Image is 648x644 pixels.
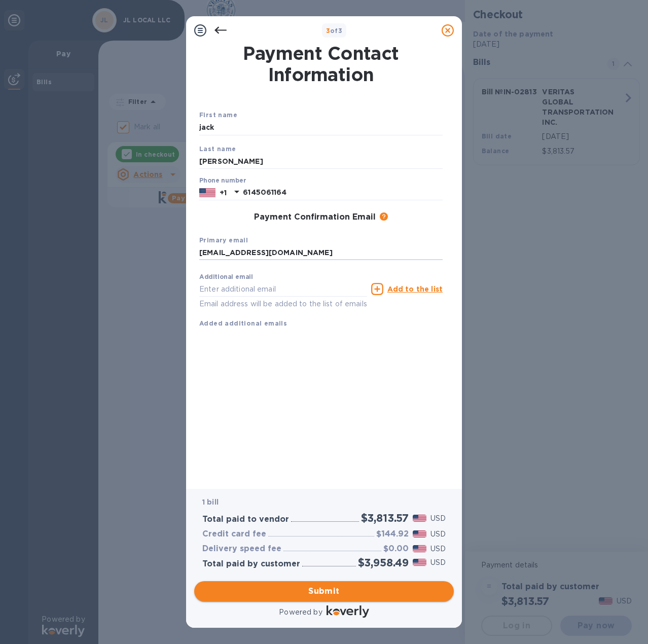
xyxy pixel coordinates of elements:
b: Last name [199,145,236,153]
h2: $3,813.57 [361,512,409,524]
u: Add to the list [387,285,443,293]
button: Submit [194,581,454,601]
img: USD [413,515,426,522]
input: Enter your phone number [243,185,443,200]
input: Enter your first name [199,120,443,135]
h3: $144.92 [376,529,409,539]
h3: Delivery speed fee [202,544,281,554]
p: Email address will be added to the list of emails [199,298,367,310]
p: +1 [220,188,227,198]
p: Powered by [279,607,322,618]
p: USD [430,513,446,524]
img: USD [413,530,426,538]
img: US [199,187,215,198]
p: USD [430,529,446,540]
span: Submit [202,585,446,597]
h3: Payment Confirmation Email [254,212,376,222]
b: of 3 [326,27,343,34]
img: USD [413,559,426,566]
h2: $3,958.49 [358,556,409,569]
h3: Total paid to vendor [202,515,289,524]
h3: Credit card fee [202,529,266,539]
input: Enter your last name [199,154,443,169]
input: Enter your primary name [199,245,443,261]
p: USD [430,544,446,554]
b: Primary email [199,236,248,244]
input: Enter additional email [199,281,367,297]
b: Added additional emails [199,319,287,327]
span: 3 [326,27,330,34]
label: Phone number [199,178,246,184]
img: Logo [327,605,369,618]
h1: Payment Contact Information [199,43,443,85]
b: 1 bill [202,498,219,506]
p: USD [430,557,446,568]
h3: $0.00 [383,544,409,554]
h3: Total paid by customer [202,559,300,569]
b: First name [199,111,237,119]
img: USD [413,545,426,552]
label: Additional email [199,274,253,280]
